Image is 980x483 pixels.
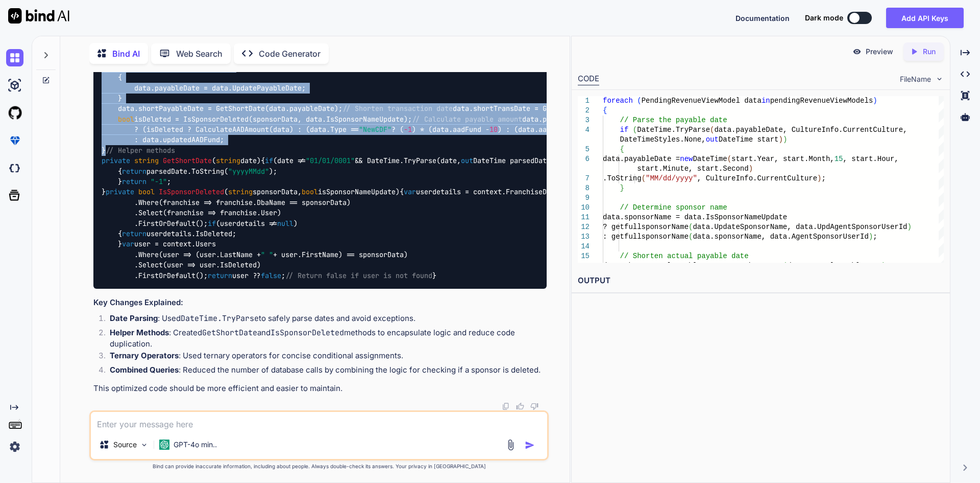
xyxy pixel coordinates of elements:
[603,97,633,105] span: foreach
[578,73,599,85] div: CODE
[762,97,770,105] span: in
[603,262,783,270] span: data.shortActualPayableDate = GetShortDate
[216,156,257,166] span: date
[359,125,391,134] span: "NewCDF"
[770,97,873,105] span: pendingRevenueViewModels
[578,213,590,222] div: 11
[228,167,269,176] span: "yyyyMMdd"
[637,97,641,105] span: (
[603,155,680,163] span: data.payableDate =
[140,441,149,449] img: Pick Models
[6,438,23,455] img: settings
[748,165,752,173] span: )
[578,222,590,232] div: 12
[93,297,547,309] h3: Key Changes Explained:
[693,233,868,241] span: data.sponsorName, data.AgentSponsorUserId
[202,328,257,338] code: GetShortDate
[208,271,232,280] span: return
[102,156,130,166] span: private
[151,177,167,186] span: "-1"
[637,165,748,173] span: start.Minute, start.Second
[572,269,950,293] h2: OUTPUT
[578,96,590,106] div: 1
[412,114,522,124] span: // Calculate payable amount
[834,155,843,163] span: 15
[705,135,718,144] span: out
[578,203,590,213] div: 10
[106,146,175,155] span: // Helper methods
[259,48,321,60] p: Code Generator
[102,364,547,379] li: : Reduced the number of database calls by combining the logic for checking if a sponsor is deleted.
[620,126,628,134] span: if
[271,328,344,338] code: IsSponsorDeleted
[228,188,253,197] span: string
[502,402,510,410] img: copy
[138,188,155,197] span: bool
[505,439,517,451] img: attachment
[113,440,137,450] p: Source
[866,47,893,57] p: Preview
[89,463,549,470] p: Bind can provide inaccurate information, including about people. Always double-check its answers....
[6,49,23,66] img: chat
[122,229,146,238] span: return
[489,125,498,134] span: 10
[603,174,642,182] span: .ToString
[873,97,877,105] span: )
[907,223,911,231] span: )
[736,14,790,22] span: Documentation
[174,440,217,450] p: GPT-4o min..
[693,155,727,163] span: DateTime
[106,188,134,197] span: private
[778,135,782,144] span: )
[923,47,936,57] p: Run
[620,116,727,124] span: // Parse the payable date
[852,47,862,56] img: preview
[821,174,825,182] span: ;
[805,13,843,23] span: Dark mode
[578,125,590,135] div: 4
[689,233,693,241] span: (
[869,233,873,241] span: )
[578,106,590,116] div: 2
[163,156,212,166] span: GetShortDate
[102,156,261,166] span: ( )
[6,132,23,149] img: premium
[689,223,693,231] span: (
[578,232,590,242] div: 13
[228,188,396,197] span: sponsorData, isSponsorNameUpdate
[461,156,473,166] span: out
[620,145,624,153] span: {
[93,383,547,395] p: This optimized code should be more efficient and easier to maintain.
[719,135,779,144] span: DateTime start
[261,271,281,280] span: false
[637,126,710,134] span: DateTime.TryParse
[578,116,590,125] div: 3
[159,188,224,197] span: IsSponsorDeleted
[122,167,146,176] span: return
[843,155,898,163] span: , start.Hour,
[122,240,134,249] span: var
[873,233,877,241] span: ;
[710,126,714,134] span: (
[516,402,524,410] img: like
[8,8,69,24] img: Bind AI
[620,184,624,192] span: }
[603,233,689,241] span: : getfullsponsorName
[261,250,273,259] span: " "
[697,174,817,182] span: , CultureInfo.CurrentCulture
[110,328,169,337] strong: Helper Methods
[693,223,907,231] span: data.UpdateSponsorName, data.UpdAgentSponsorUserId
[603,213,787,221] span: data.sponsorName = data.IsSponsorNameUpdate
[900,74,931,84] span: FileName
[641,174,645,182] span: (
[302,188,318,197] span: bool
[620,252,748,260] span: // Shorten actual payable date
[783,135,787,144] span: )
[102,327,547,350] li: : Created and methods to encapsulate logic and reduce code duplication.
[787,262,881,270] span: data.actualPayableDate
[102,350,547,364] li: : Used ternary operators for concise conditional assignments.
[118,114,134,124] span: bool
[881,262,886,270] span: )
[6,104,23,122] img: githubLight
[578,251,590,261] div: 15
